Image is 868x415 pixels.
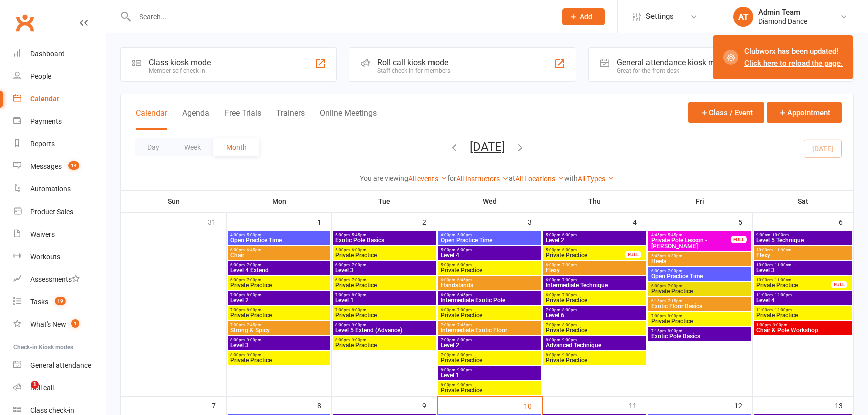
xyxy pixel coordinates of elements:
a: What's New1 [13,313,106,336]
span: Intermediate Technique [545,282,644,288]
span: 5:00pm [335,233,433,237]
div: Dashboard [30,50,65,58]
span: - 7:00pm [666,269,682,273]
span: Level 3 [230,342,328,348]
div: Workouts [30,253,60,261]
div: Roll call kiosk mode [377,58,450,67]
span: - 5:00pm [455,233,472,237]
span: - 7:00pm [350,263,366,267]
a: People [13,65,106,88]
button: Agenda [182,108,209,130]
div: Great for the front desk [617,67,728,74]
span: 6:00pm [545,293,644,297]
span: - 8:00pm [560,323,577,327]
a: Tasks 19 [13,291,106,313]
span: Level 1 [440,372,539,378]
a: Click here to reload the page. [744,59,843,68]
span: 14 [68,161,79,170]
th: Mon [227,191,332,212]
a: Product Sales [13,200,106,223]
div: General attendance kiosk mode [617,58,728,67]
span: - 7:45pm [455,323,472,327]
span: - 8:00pm [455,338,472,342]
span: - 7:00pm [245,278,261,282]
span: - 6:00pm [350,248,366,252]
a: All Types [578,175,614,183]
span: Open Practice Time [650,273,749,279]
span: - 6:45pm [455,293,472,297]
div: Tasks [30,298,48,306]
span: Open Practice Time [230,237,328,243]
a: Clubworx [12,10,37,35]
span: Exotic Pole Basics [650,333,749,339]
span: 6:00pm [335,278,433,282]
span: - 9:00pm [350,323,366,327]
div: 1 [317,213,331,230]
button: Class / Event [688,102,764,123]
button: Day [135,138,172,156]
a: General attendance kiosk mode [13,354,106,377]
span: 6:00pm [230,248,328,252]
span: 5:00pm [440,248,539,252]
span: - 6:00pm [455,248,472,252]
div: Payments [30,117,62,125]
span: - 7:45pm [245,323,261,327]
span: Private Practice [756,282,832,288]
span: - 8:00pm [560,308,577,312]
span: Level 3 [756,267,850,273]
span: Level 4 [756,297,850,303]
span: - 7:00pm [245,263,261,267]
span: Private Practice [545,357,644,363]
span: 6:00pm [545,278,644,282]
span: 7:00pm [335,308,433,312]
div: AT [733,7,753,27]
span: 8:00pm [440,383,539,387]
span: - 9:00pm [560,338,577,342]
div: Messages [30,162,62,170]
div: 5 [738,213,752,230]
a: Assessments [13,268,106,291]
button: [DATE] [470,140,505,154]
span: Handstands [440,282,539,288]
span: 7:00pm [230,308,328,312]
span: Intermediate Exotic Floor [440,327,539,333]
span: 5:00pm [545,248,626,252]
div: What's New [30,320,66,328]
span: - 7:00pm [560,293,577,297]
span: - 7:00pm [560,278,577,282]
a: Calendar [13,88,106,110]
span: Flexy [545,267,644,273]
span: - 8:00pm [245,308,261,312]
th: Wed [437,191,542,212]
span: - 5:45pm [350,233,366,237]
a: Dashboard [13,43,106,65]
button: Calendar [136,108,167,130]
span: - 6:45pm [455,278,472,282]
span: 6:00pm [335,263,433,267]
button: Add [562,8,605,25]
span: Private Practice [545,252,626,258]
span: - 12:00pm [773,308,792,312]
div: People [30,72,51,80]
a: Workouts [13,246,106,268]
span: 11:00am [756,293,850,297]
span: 8:00pm [230,338,328,342]
span: 10:00am [756,248,850,252]
div: 4 [633,213,647,230]
span: Private Practice [230,282,328,288]
span: Level 3 [335,267,433,273]
button: Appointment [767,102,842,123]
span: Private Practice [440,357,539,363]
span: Private Practice [440,387,539,393]
span: 7:00pm [440,338,539,342]
span: Open Practice Time [440,237,539,243]
th: Thu [542,191,647,212]
span: 6:00pm [650,269,749,273]
span: Level 2 [230,297,328,303]
span: Flexy [756,252,850,258]
div: Class check-in [30,406,74,414]
span: - 8:00pm [350,293,366,297]
div: 13 [835,397,853,413]
th: Fri [647,191,753,212]
span: 5:45pm [650,254,749,258]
